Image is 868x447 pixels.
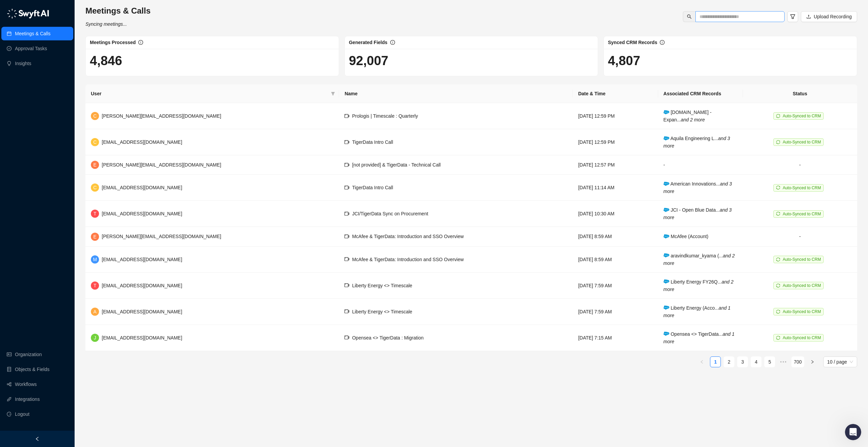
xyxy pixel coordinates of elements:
td: [DATE] 12:59 PM [573,103,658,129]
span: left [700,360,704,364]
span: [not provided] & TigerData - Technical Call [352,162,440,168]
th: Status [743,84,857,103]
span: [EMAIL_ADDRESS][DOMAIN_NAME] [102,257,182,262]
span: JCI/TigerData Sync on Procurement [352,211,428,216]
li: 700 [791,356,804,367]
a: 700 [792,357,804,367]
th: Date & Time [573,84,658,103]
a: Objects & Fields [15,363,50,376]
a: Workflows [15,377,37,391]
i: and 3 more [664,136,730,149]
span: info-circle [390,40,395,45]
span: Auto-Synced to CRM [783,309,821,314]
span: [EMAIL_ADDRESS][DOMAIN_NAME] [102,335,182,341]
td: [DATE] 7:15 AM [573,325,658,351]
a: Insights [15,57,31,70]
li: 5 [764,356,775,367]
a: 4 [751,357,761,367]
a: 2 [724,357,734,367]
span: Auto-Synced to CRM [783,257,821,262]
th: Associated CRM Records [658,84,743,103]
td: [DATE] 8:59 AM [573,247,658,273]
span: video-camera [344,283,349,288]
i: and 2 more [664,279,734,292]
span: Liberty Energy <> Timescale [352,283,412,288]
li: 2 [724,356,734,367]
span: Auto-Synced to CRM [783,212,821,216]
span: video-camera [344,335,349,340]
span: C [93,184,97,191]
td: - [743,155,857,175]
span: M [93,256,97,263]
span: Meetings Processed [90,40,136,45]
span: video-camera [344,185,349,190]
i: Syncing meetings... [85,21,127,27]
span: logout [7,412,12,416]
span: info-circle [138,40,143,45]
span: American Innovations... [664,181,732,194]
img: logo-05li4sbe.png [7,8,49,19]
span: Opensea <> TigerData : Migration [352,335,423,341]
span: filter [330,89,336,99]
span: video-camera [344,257,349,261]
i: and 3 more [664,207,732,220]
span: [PERSON_NAME][EMAIL_ADDRESS][DOMAIN_NAME] [102,113,221,119]
span: McAfee & TigerData: Introduction and SSO Overview [352,234,463,239]
span: [EMAIL_ADDRESS][DOMAIN_NAME] [102,139,182,145]
span: Opensea <> TigerData... [664,331,735,344]
span: sync [776,310,780,314]
td: [DATE] 12:57 PM [573,155,658,175]
button: left [696,356,707,367]
span: [EMAIL_ADDRESS][DOMAIN_NAME] [102,185,182,190]
div: Page Size [823,356,857,367]
li: 3 [737,356,748,367]
span: sync [776,212,780,216]
a: 1 [710,357,721,367]
span: upload [806,14,811,19]
span: video-camera [344,309,349,314]
h1: 4,846 [90,53,335,69]
li: Next Page [807,356,818,367]
span: sync [776,336,780,340]
span: video-camera [344,114,349,118]
button: Upload Recording [801,11,857,22]
span: McAfee (Account) [664,234,709,239]
span: search [687,14,692,19]
span: info-circle [660,40,665,45]
i: and 1 more [664,331,735,344]
span: Prologis | Timescale : Quarterly [352,113,418,119]
li: 4 [751,356,762,367]
span: T [94,210,97,217]
a: 3 [737,357,748,367]
iframe: Intercom live chat [845,424,861,440]
span: McAfee & TigerData: Introduction and SSO Overview [352,257,463,262]
td: [DATE] 7:59 AM [573,273,658,299]
th: Name [339,84,573,103]
span: T [94,282,97,289]
span: filter [790,14,795,19]
a: Organization [15,348,42,361]
i: and 2 more [664,253,735,266]
span: [EMAIL_ADDRESS][DOMAIN_NAME] [102,283,182,288]
span: Auto-Synced to CRM [783,283,821,288]
span: aravindkumar_kyama (... [664,253,735,266]
span: JCI - Open Blue Data... [664,207,732,220]
td: [DATE] 11:14 AM [573,175,658,201]
h1: 4,807 [608,53,853,69]
span: J [94,334,96,342]
a: Integrations [15,392,40,406]
span: [EMAIL_ADDRESS][DOMAIN_NAME] [102,211,182,216]
span: [PERSON_NAME][EMAIL_ADDRESS][DOMAIN_NAME] [102,162,221,168]
span: Aquila Engineering L... [664,136,730,149]
span: Synced CRM Records [608,40,657,45]
span: video-camera [344,140,349,144]
span: Auto-Synced to CRM [783,140,821,144]
a: Approval Tasks [15,42,47,55]
i: and 2 more [681,117,705,122]
span: User [91,90,328,97]
li: Next 5 Pages [778,356,789,367]
span: Logout [15,407,29,421]
span: 10 / page [827,357,853,367]
span: C [93,112,97,120]
td: [DATE] 12:59 PM [573,129,658,155]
